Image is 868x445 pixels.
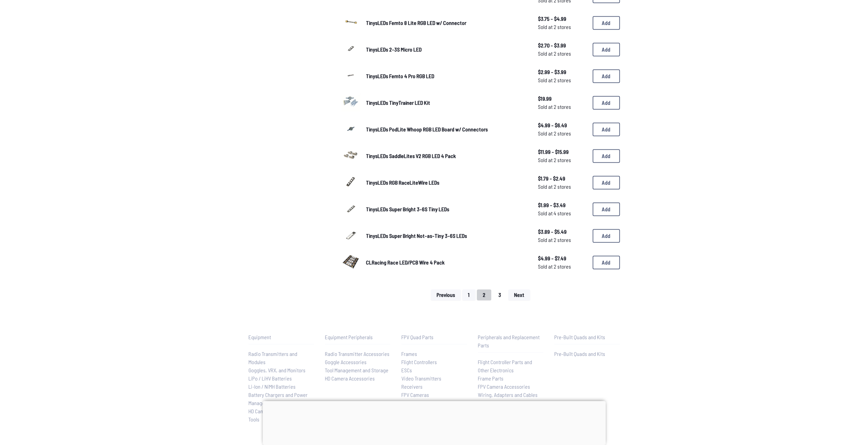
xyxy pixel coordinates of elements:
span: TinysLEDs 2-3S Micro LED [366,46,422,53]
span: Sold at 2 stores [538,129,587,138]
span: Goggles, VRX, and Monitors [248,367,305,373]
a: Screws, Standoffs, and Other Hardware [478,399,543,415]
span: Motors [401,400,416,406]
span: Frames [401,350,417,357]
a: HD Cameras [248,407,314,415]
button: Add [593,149,620,163]
a: Goggle Accessories [325,358,390,366]
span: $1.79 - $2.49 [538,174,587,183]
p: FPV Quad Parts [401,333,467,341]
img: image [341,12,360,31]
button: Add [593,123,620,136]
span: Sold at 2 stores [538,76,587,84]
a: TinysLEDs PodLite Whoop RGB LED Board w/ Connectors [366,125,527,133]
a: CLRacing Race LED/PCB Wire 4 Pack [366,258,527,267]
span: Sold at 2 stores [538,103,587,111]
a: TinysLEDs Super Bright 3-6S Tiny LEDs [366,205,527,213]
span: TinysLEDs Femto 8 Lite RGB LED w/ Connector [366,19,466,26]
a: image [341,92,360,113]
a: TinysLEDs Super Bright Not-as-Tiny 3-6S LEDs [366,232,527,240]
img: image [341,119,360,138]
a: Receivers [401,383,467,391]
span: $4.99 - $7.49 [538,254,587,262]
p: Equipment [248,333,314,341]
a: Tools [248,415,314,424]
span: Sold at 2 stores [538,156,587,164]
span: Pre-Built Quads and Kits [554,350,605,357]
span: Tool Management and Storage [325,367,388,373]
a: Radio Transmitters and Modules [248,350,314,366]
a: Frames [401,350,467,358]
p: Pre-Built Quads and Kits [554,333,620,341]
button: Add [593,229,620,243]
a: ESCs [401,366,467,374]
span: TinysLEDs PodLite Whoop RGB LED Board w/ Connectors [366,126,488,132]
a: Battery Chargers and Power Management [248,391,314,407]
span: Receivers [401,383,423,390]
a: TinysLEDs 2-3S Micro LED [366,45,527,54]
button: Add [593,96,620,110]
span: $3.75 - $4.99 [538,15,587,23]
a: TinysLEDs Femto 4 Pro RGB LED [366,72,527,80]
p: Equipment Peripherals [325,333,390,341]
button: 3 [493,289,507,300]
a: image [341,252,360,273]
a: HD Camera Accessories [325,374,390,383]
span: Video Transmitters [401,375,441,382]
span: $11.99 - $15.99 [538,148,587,156]
a: image [341,145,360,167]
a: LiPo / LiHV Batteries [248,374,314,383]
span: TinysLEDs Super Bright 3-6S Tiny LEDs [366,206,449,212]
a: image [341,119,360,140]
a: TinysLEDs Femto 8 Lite RGB LED w/ Connector [366,19,527,27]
a: image [341,66,360,87]
a: Video Transmitters [401,374,467,383]
a: Radio Transmitter Accessories [325,350,390,358]
span: Sold at 2 stores [538,262,587,271]
button: Add [593,43,620,56]
span: TinysLEDs Super Bright Not-as-Tiny 3-6S LEDs [366,232,467,239]
button: Add [593,16,620,30]
span: TinysLEDs Femto 4 Pro RGB LED [366,73,434,79]
span: Previous [437,292,455,298]
a: Wiring, Adapters and Cables [478,391,543,399]
button: Add [593,176,620,189]
button: 2 [477,289,491,300]
span: LiPo / LiHV Batteries [248,375,292,382]
span: Wiring, Adapters and Cables [478,391,538,398]
span: $2.99 - $3.99 [538,68,587,76]
img: image [341,199,360,218]
img: image [341,172,360,191]
span: HD Cameras [248,408,274,414]
a: image [341,199,360,220]
span: TinysLEDs SaddleLites V2 RGB LED 4 Pack [366,153,456,159]
span: Goggle Accessories [325,359,367,365]
span: Tools [248,416,259,422]
span: FPV Camera Accessories [478,383,530,390]
iframe: Advertisement [262,401,606,443]
span: $3.89 - $5.49 [538,228,587,236]
a: Pre-Built Quads and Kits [554,350,620,358]
button: Add [593,256,620,269]
button: Previous [431,289,461,300]
span: CLRacing Race LED/PCB Wire 4 Pack [366,259,444,265]
span: HD Camera Accessories [325,375,375,382]
span: Sold at 4 stores [538,209,587,217]
span: Flight Controller Parts and Other Electronics [478,359,532,373]
img: image [341,66,360,85]
span: TinysLEDs RGB RaceLiteWire LEDs [366,179,439,186]
span: Frame Parts [478,375,503,382]
span: TinysLEDs TinyTrainer LED Kit [366,99,430,106]
span: Sold at 2 stores [538,23,587,31]
span: Flight Controllers [401,359,437,365]
span: $2.70 - $3.99 [538,41,587,49]
p: Peripherals and Replacement Parts [478,333,543,349]
a: FPV Camera Accessories [478,383,543,391]
img: image [341,39,360,58]
a: TinysLEDs TinyTrainer LED Kit [366,99,527,107]
a: Flight Controllers [401,358,467,366]
span: Screws, Standoffs, and Other Hardware [478,400,539,414]
button: Next [508,289,530,300]
img: image [341,225,360,244]
img: image [341,145,360,164]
